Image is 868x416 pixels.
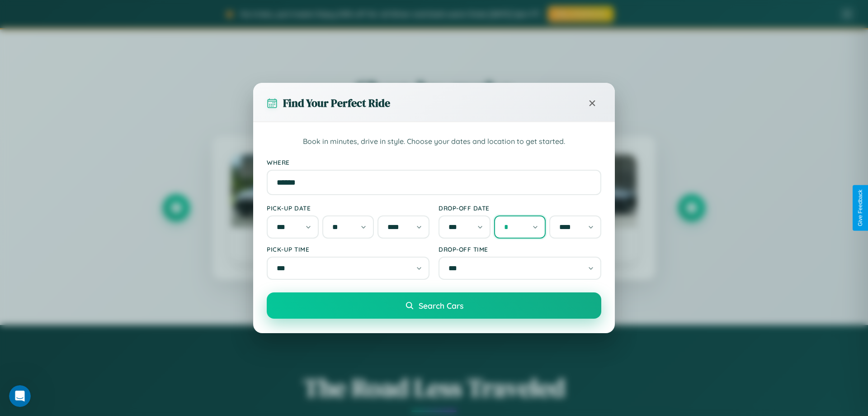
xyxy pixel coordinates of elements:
[267,245,429,253] label: Pick-up Time
[439,204,601,212] label: Drop-off Date
[267,136,601,148] p: Book in minutes, drive in style. Choose your dates and location to get started.
[283,96,390,110] h3: Find Your Perfect Ride
[267,204,429,212] label: Pick-up Date
[419,301,463,311] span: Search Cars
[267,292,601,319] button: Search Cars
[267,158,601,166] label: Where
[439,245,601,253] label: Drop-off Time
